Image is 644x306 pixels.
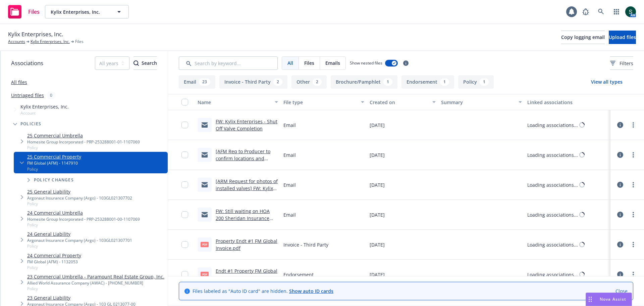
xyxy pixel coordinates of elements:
[27,237,132,243] div: Argonaut Insurance Company (Argo) - 103GL021307701
[629,181,637,189] a: more
[527,151,578,159] div: Loading associations...
[181,122,188,128] input: Toggle Row Selected
[181,211,188,218] input: Toggle Row Selected
[401,75,454,89] button: Endorsement
[201,242,209,247] span: pdf
[133,57,157,70] div: Search
[216,178,278,206] a: [ARM Request for photos of installed valves] FW: Kylix Enterprises - Shut Off Valve Completion
[370,99,429,106] div: Created on
[133,56,157,70] button: SearchSearch
[350,60,382,66] span: Show nested files
[27,195,132,201] div: Argonaut Insurance Company (Argo) - 103GL021307702
[27,265,81,270] span: Policy
[179,75,215,89] button: Email
[181,99,188,105] input: Select all
[181,271,188,278] input: Toggle Row Selected
[216,208,272,235] a: FW: Still waiting on HOA 200 Sheridan Insurance proposal-Producer follow up to Insured
[620,60,633,67] span: Filters
[20,103,69,110] span: Kylix Enterprises, Inc.
[27,286,164,292] span: Policy
[629,151,637,159] a: more
[370,271,385,278] span: [DATE]
[283,99,357,106] div: File type
[313,78,322,86] div: 2
[27,252,81,259] a: 24 Commercial Property
[181,151,188,158] input: Toggle Row Selected
[27,222,140,228] span: Policy
[283,151,296,159] span: Email
[216,268,277,295] a: Endt #1 Property FM Global - Add All Entities/Extend period of Indemnity - AP $5,000.pdf
[281,94,367,110] button: File type
[27,273,164,280] a: 23 Commercial Umbrella - Paramount Real Estate Group, Inc.
[561,31,605,44] button: Copy logging email
[594,5,608,18] a: Search
[27,259,81,265] div: FM Global (AFM) - 1132053
[370,211,385,218] span: [DATE]
[629,211,637,219] a: more
[273,78,282,86] div: 2
[27,201,132,207] span: Policy
[27,145,140,150] span: Policy
[586,293,632,306] button: Nova Assist
[480,78,489,86] div: 1
[34,178,74,182] span: Policy changes
[304,59,314,67] span: Files
[216,238,277,251] a: Property Endt #1 FM Global Invoice.pdf
[610,60,633,67] span: Filters
[609,34,636,40] span: Upload files
[291,75,327,89] button: Other
[527,271,578,278] div: Loading associations...
[20,122,42,126] span: Policies
[283,241,328,248] span: Invoice - Third Party
[27,160,81,166] div: FM Global (AFM) - 1147910
[47,91,56,99] div: 0
[283,271,314,278] span: Endorsement
[370,151,385,159] span: [DATE]
[8,39,25,45] a: Accounts
[75,39,84,45] span: Files
[370,122,385,129] span: [DATE]
[201,272,209,277] span: pdf
[367,94,439,110] button: Created on
[438,94,524,110] button: Summary
[20,110,69,116] span: Account
[216,118,277,132] a: FW: Kylix Enterprises - Shut Off Valve Completion
[27,132,140,139] a: 25 Commercial Umbrella
[27,280,164,286] div: Allied World Assurance Company (AWAC) - [PHONE_NUMBER]
[289,288,333,294] a: Show auto ID cards
[28,9,40,14] span: Files
[195,94,281,110] button: Name
[181,241,188,248] input: Toggle Row Selected
[8,30,63,39] span: Kylix Enterprises, Inc.
[27,230,132,237] a: 24 General Liability
[527,99,608,106] div: Linked associations
[579,5,592,18] a: Report a Bug
[45,5,129,18] button: Kylix Enterprises, Inc.
[580,75,633,89] button: View all types
[27,216,140,222] div: Homesite Group Incorporated - PRP-253288001-00-1107069
[27,294,136,301] a: 23 General Liability
[458,75,494,89] button: Policy
[181,181,188,188] input: Toggle Row Selected
[287,59,293,67] span: All
[283,122,296,129] span: Email
[586,293,594,306] div: Drag to move
[527,181,578,188] div: Loading associations...
[629,270,637,278] a: more
[609,31,636,44] button: Upload files
[11,59,43,68] span: Associations
[11,79,27,85] a: All files
[610,5,623,18] a: Switch app
[179,56,278,70] input: Search by keyword...
[219,75,287,89] button: Invoice - Third Party
[27,166,81,172] span: Policy
[193,288,333,295] span: Files labeled as "Auto ID card" are hidden.
[198,99,271,106] div: Name
[27,139,140,145] div: Homesite Group Incorporated - PRP-253288001-01-1107069
[27,243,132,249] span: Policy
[629,121,637,129] a: more
[133,60,139,66] svg: Search
[51,8,109,15] span: Kylix Enterprises, Inc.
[525,94,610,110] button: Linked associations
[561,34,605,40] span: Copy logging email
